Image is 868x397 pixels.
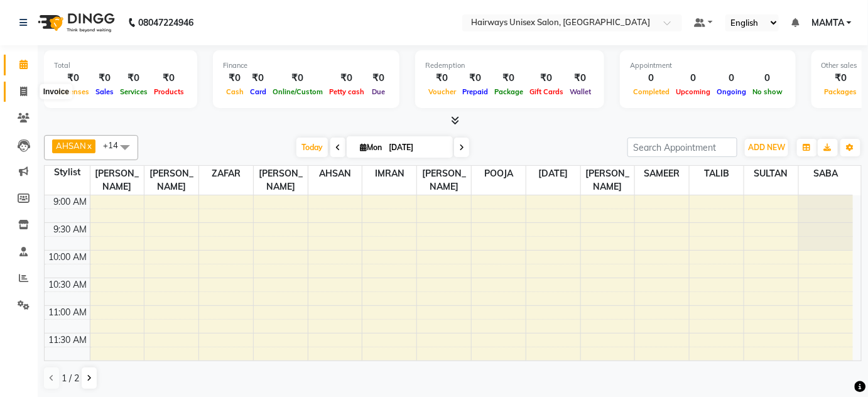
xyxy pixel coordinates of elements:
[425,87,459,96] span: Voucher
[138,5,193,40] b: 08047224946
[117,71,151,85] div: ₹0
[630,60,786,71] div: Appointment
[151,71,187,85] div: ₹0
[199,166,253,182] span: ZAFAR
[326,87,367,96] span: Petty cash
[86,141,92,151] a: x
[745,139,788,156] button: ADD NEW
[40,84,72,99] div: Invoice
[459,87,491,96] span: Prepaid
[417,166,471,195] span: [PERSON_NAME]
[385,138,448,157] input: 2025-09-01
[46,334,90,347] div: 11:30 AM
[526,71,567,85] div: ₹0
[92,71,117,85] div: ₹0
[472,166,526,182] span: POOJA
[749,71,786,85] div: 0
[151,87,187,96] span: Products
[92,87,117,96] span: Sales
[52,195,90,209] div: 9:00 AM
[811,16,844,30] span: MAMTA
[223,87,247,96] span: Cash
[799,166,853,182] span: SABA
[296,138,328,157] span: Today
[526,166,580,182] span: [DATE]
[822,71,860,85] div: ₹0
[103,140,127,150] span: +14
[425,60,594,71] div: Redemption
[90,166,144,195] span: [PERSON_NAME]
[673,87,713,96] span: Upcoming
[630,87,673,96] span: Completed
[54,71,92,85] div: ₹0
[822,87,860,96] span: Packages
[117,87,151,96] span: Services
[425,71,459,85] div: ₹0
[223,71,247,85] div: ₹0
[567,71,594,85] div: ₹0
[247,87,269,96] span: Card
[459,71,491,85] div: ₹0
[491,87,526,96] span: Package
[713,71,749,85] div: 0
[491,71,526,85] div: ₹0
[269,71,326,85] div: ₹0
[46,251,90,264] div: 10:00 AM
[326,71,367,85] div: ₹0
[690,166,744,182] span: TALIB
[46,306,90,319] div: 11:00 AM
[627,138,737,157] input: Search Appointment
[46,278,90,291] div: 10:30 AM
[52,223,90,236] div: 9:30 AM
[367,71,389,85] div: ₹0
[630,71,673,85] div: 0
[567,87,594,96] span: Wallet
[635,166,689,182] span: SAMEER
[673,71,713,85] div: 0
[62,372,79,385] span: 1 / 2
[45,166,90,179] div: Stylist
[357,143,385,152] span: Mon
[369,87,388,96] span: Due
[526,87,567,96] span: Gift Cards
[56,141,86,151] span: AHSAN
[308,166,362,182] span: AHSAN
[581,166,635,195] span: [PERSON_NAME]
[713,87,749,96] span: Ongoing
[269,87,326,96] span: Online/Custom
[254,166,308,195] span: [PERSON_NAME]
[32,5,118,40] img: logo
[247,71,269,85] div: ₹0
[749,87,786,96] span: No show
[144,166,198,195] span: [PERSON_NAME]
[362,166,416,182] span: IMRAN
[744,166,798,182] span: SULTAN
[223,60,389,71] div: Finance
[748,143,785,152] span: ADD NEW
[54,60,187,71] div: Total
